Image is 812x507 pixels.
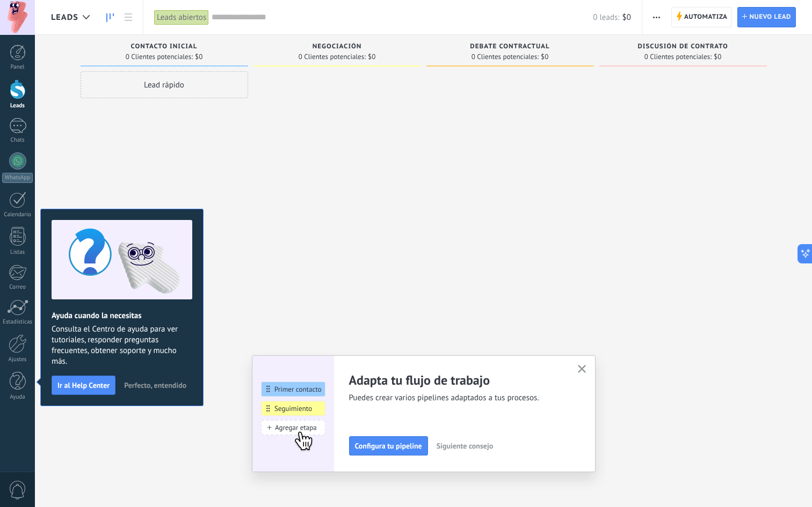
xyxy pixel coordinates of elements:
span: $0 [714,54,721,60]
button: Siguiente consejo [432,438,498,454]
div: WhatsApp [2,173,33,183]
span: $0 [195,54,202,60]
span: Negociación [313,43,362,50]
span: Consulta el Centro de ayuda para ver tutoriales, responder preguntas frecuentes, obtener soporte ... [52,324,192,367]
button: Configura tu pipeline [349,436,428,455]
span: Siguiente consejo [437,442,493,450]
span: 0 Clientes potenciales: [644,54,712,60]
div: Discusión de contrato [605,43,762,52]
h2: Ayuda cuando la necesitas [52,311,192,321]
div: Leads [2,102,33,109]
a: Lista [119,7,137,28]
span: Debate contractual [470,43,549,50]
span: Contacto inicial [131,43,198,50]
div: Debate contractual [432,43,589,52]
span: Ir al Help Center [57,381,110,389]
div: Leads abiertos [154,10,209,25]
span: 0 Clientes potenciales: [126,54,193,60]
span: Discusión de contrato [637,43,728,50]
span: 0 Clientes potenciales: [299,54,366,60]
div: Negociación [259,43,416,52]
span: Automatiza [684,8,728,27]
span: Leads [51,12,78,23]
button: Más [649,7,664,27]
div: Ajustes [2,356,33,363]
span: $0 [368,54,375,60]
span: Configura tu pipeline [355,442,422,450]
a: Nuevo lead [737,7,796,27]
span: 0 Clientes potenciales: [472,54,539,60]
button: Ir al Help Center [52,376,115,395]
span: 0 leads: [593,12,619,23]
h2: Adapta tu flujo de trabajo [349,372,565,388]
span: Nuevo lead [749,8,791,27]
span: $0 [622,12,631,23]
span: Perfecto, entendido [124,381,186,389]
div: Ayuda [2,394,33,401]
span: $0 [541,54,548,60]
a: Automatiza [671,7,733,27]
span: Puedes crear varios pipelines adaptados a tus procesos. [349,393,565,403]
div: Panel [2,64,33,71]
div: Lead rápido [81,71,248,98]
div: Estadísticas [2,319,33,326]
a: Leads [101,7,119,28]
div: Correo [2,284,33,291]
div: Listas [2,249,33,256]
button: Perfecto, entendido [119,377,191,393]
div: Chats [2,137,33,144]
div: Contacto inicial [86,43,243,52]
div: Calendario [2,211,33,218]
